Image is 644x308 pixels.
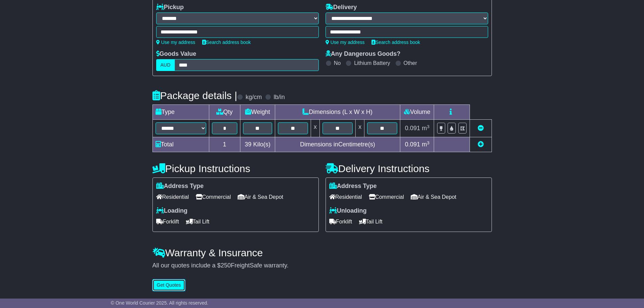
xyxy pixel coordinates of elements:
[372,40,420,45] a: Search address book
[329,183,377,190] label: Address Type
[478,125,484,132] a: Remove this item
[405,141,420,148] span: 0.091
[411,192,456,202] span: Air & Sea Depot
[334,60,341,66] label: No
[273,94,285,101] label: lb/in
[275,105,400,120] td: Dimensions (L x W x H)
[156,40,195,45] a: Use my address
[152,163,319,174] h4: Pickup Instructions
[422,125,430,132] span: m
[156,50,196,58] label: Goods Value
[238,192,283,202] span: Air & Sea Depot
[156,59,175,71] label: AUD
[240,105,275,120] td: Weight
[478,141,484,148] a: Add new item
[311,120,319,137] td: x
[400,105,434,120] td: Volume
[209,105,240,120] td: Qty
[356,120,364,137] td: x
[422,141,430,148] span: m
[275,137,400,152] td: Dimensions in Centimetre(s)
[156,207,188,215] label: Loading
[156,192,189,202] span: Residential
[152,247,492,258] h4: Warranty & Insurance
[221,262,231,269] span: 250
[152,279,186,291] button: Get Quotes
[326,50,401,58] label: Any Dangerous Goods?
[329,207,367,215] label: Unloading
[202,40,251,45] a: Search address book
[326,4,357,11] label: Delivery
[240,137,275,152] td: Kilo(s)
[245,141,252,148] span: 39
[359,216,383,227] span: Tail Lift
[329,192,362,202] span: Residential
[156,216,179,227] span: Forklift
[196,192,231,202] span: Commercial
[369,192,404,202] span: Commercial
[329,216,352,227] span: Forklift
[209,137,240,152] td: 1
[245,94,262,101] label: kg/cm
[354,60,390,66] label: Lithium Battery
[152,90,237,101] h4: Package details |
[156,4,184,11] label: Pickup
[152,262,492,269] div: All our quotes include a $ FreightSafe warranty.
[427,140,430,145] sup: 3
[326,163,492,174] h4: Delivery Instructions
[156,183,204,190] label: Address Type
[152,137,209,152] td: Total
[427,124,430,129] sup: 3
[111,300,209,306] span: © One World Courier 2025. All rights reserved.
[326,40,365,45] a: Use my address
[404,60,417,66] label: Other
[405,125,420,132] span: 0.091
[152,105,209,120] td: Type
[186,216,210,227] span: Tail Lift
